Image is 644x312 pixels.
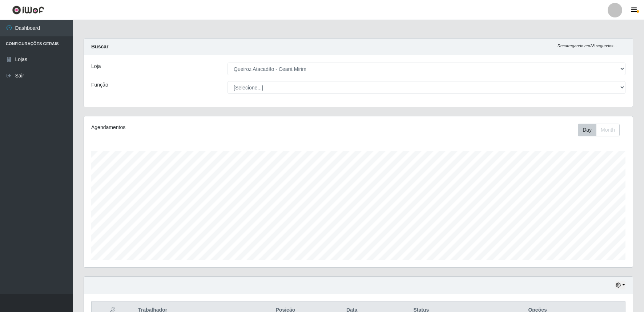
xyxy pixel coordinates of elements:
[578,124,620,136] div: First group
[12,5,44,15] img: CoreUI Logo
[91,44,108,49] strong: Buscar
[578,124,596,136] button: Day
[91,63,101,70] label: Loja
[558,44,617,48] i: Recarregando em 28 segundos...
[578,124,625,136] div: Toolbar with button groups
[91,124,307,131] div: Agendamentos
[91,81,108,89] label: Função
[596,124,620,136] button: Month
